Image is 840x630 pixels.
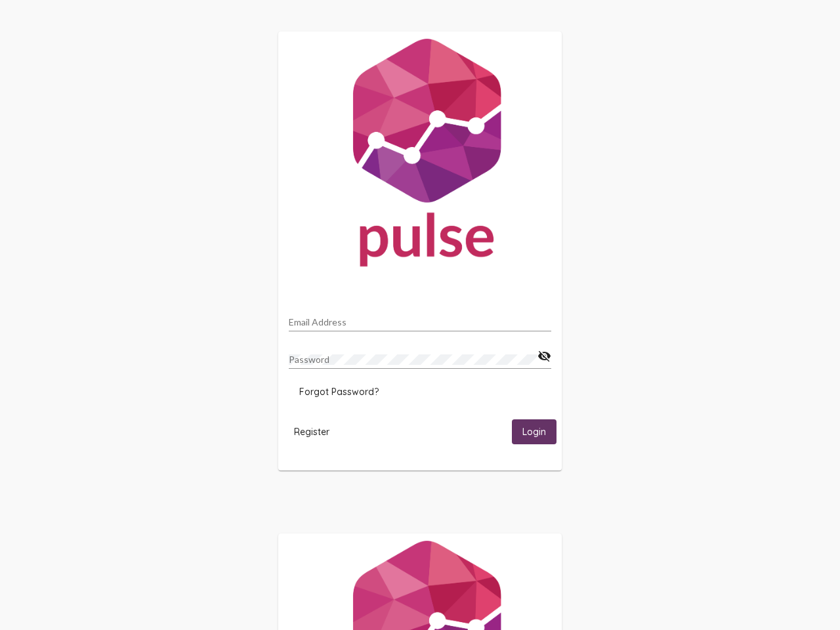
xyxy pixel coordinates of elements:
button: Register [283,419,340,444]
span: Forgot Password? [299,386,379,398]
img: Pulse For Good Logo [278,31,562,280]
span: Login [522,427,546,438]
button: Forgot Password? [289,380,389,404]
button: Login [512,419,556,444]
mat-icon: visibility_off [537,348,551,364]
span: Register [294,426,329,438]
